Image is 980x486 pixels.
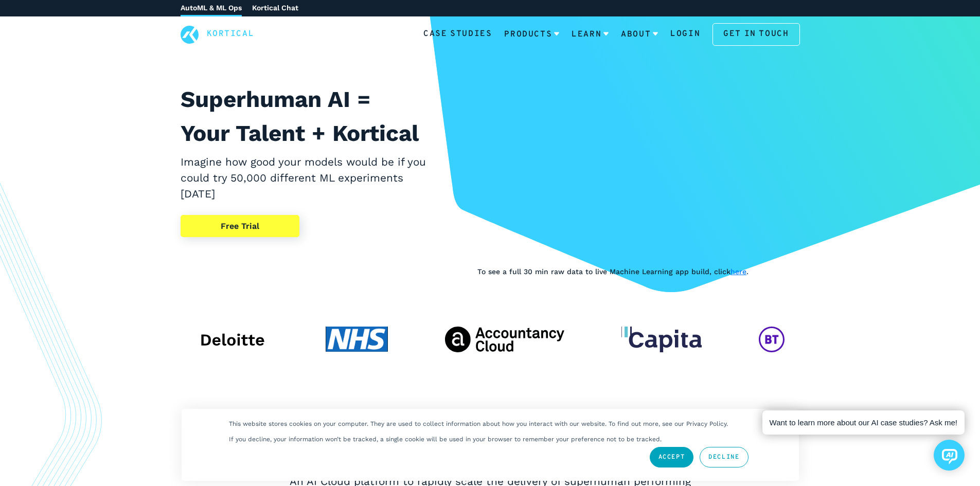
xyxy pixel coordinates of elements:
iframe: YouTube video player [477,82,799,263]
a: Accept [650,447,694,467]
a: Get in touch [712,23,799,46]
p: This website stores cookies on your computer. They are used to collect information about how you ... [229,420,728,427]
img: Deloitte client logo [196,327,269,352]
a: Learn [572,21,609,48]
a: Login [670,28,700,41]
h1: Superhuman AI = Your Talent + Kortical [181,82,429,150]
a: here [730,267,746,276]
img: BT Global Services client logo [759,327,785,352]
p: If you decline, your information won’t be tracked, a single cookie will be used in your browser t... [229,436,662,443]
img: NHS client logo [326,327,388,352]
img: Capita client logo [621,327,702,352]
img: The Accountancy Cloud client logo [445,327,565,352]
a: Products [504,21,559,48]
a: Case Studies [423,28,492,41]
a: Free Trial [181,215,299,238]
a: Kortical [207,28,255,41]
a: Decline [700,447,748,467]
p: To see a full 30 min raw data to live Machine Learning app build, click . [477,266,799,277]
h2: Imagine how good your models would be if you could try 50,000 different ML experiments [DATE] [181,154,429,203]
a: About [621,21,658,48]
